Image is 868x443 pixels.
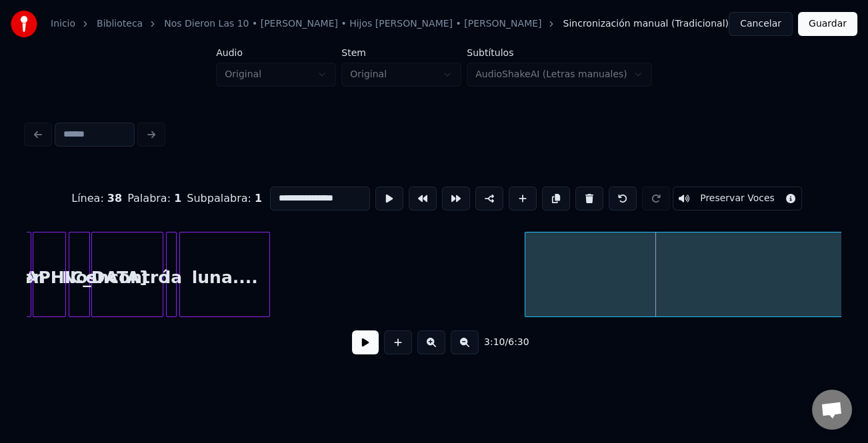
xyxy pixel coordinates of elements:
span: 38 [107,192,122,205]
a: Nos Dieron Las 10 • [PERSON_NAME] • Hijos [PERSON_NAME] • [PERSON_NAME] [164,17,541,31]
span: 1 [174,192,181,205]
img: youka [11,11,37,37]
a: Chat abierto [812,390,852,430]
div: Palabra : [127,191,181,207]
span: 3:10 [484,336,505,349]
a: Biblioteca [97,17,143,31]
label: Stem [341,48,461,57]
label: Audio [216,48,336,57]
label: Subtítulos [467,48,652,57]
span: 1 [255,192,262,205]
button: Cancelar [729,12,793,36]
span: 6:30 [508,336,529,349]
div: Línea : [71,191,122,207]
button: Toggle [673,187,802,211]
div: Subpalabra : [187,191,262,207]
nav: breadcrumb [51,17,729,31]
div: / [484,336,516,349]
a: Inicio [51,17,75,31]
button: Guardar [798,12,857,36]
span: Sincronización manual (Tradicional) [563,17,728,31]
